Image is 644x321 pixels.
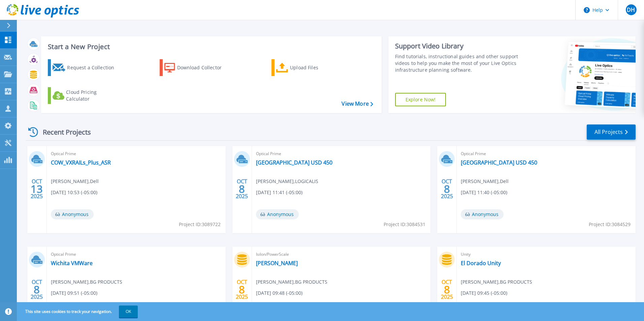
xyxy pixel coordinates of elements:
span: Unity [461,251,632,258]
span: Project ID: 3084529 [589,221,631,228]
div: OCT 2025 [235,177,248,201]
span: Optical Prime [51,251,222,258]
a: Download Collector [160,59,235,76]
span: 8 [444,287,450,292]
span: [DATE] 09:45 (-05:00) [461,289,507,297]
div: OCT 2025 [441,277,453,302]
div: OCT 2025 [30,277,43,302]
a: [PERSON_NAME] [256,260,298,266]
a: Request a Collection [48,59,123,76]
span: Project ID: 3084531 [384,221,425,228]
a: Upload Files [271,59,347,76]
span: 8 [239,186,245,192]
a: All Projects [587,124,636,140]
div: Upload Files [290,61,344,74]
div: Find tutorials, instructional guides and other support videos to help you make the most of your L... [395,53,521,73]
span: [DATE] 10:53 (-05:00) [51,189,97,196]
span: [PERSON_NAME] , BG PRODUCTS [256,278,327,286]
div: Support Video Library [395,42,521,50]
span: Anonymous [51,209,94,219]
span: Optical Prime [51,150,222,157]
a: COW_VXRAILs_Plus_ASR [51,159,111,166]
span: Anonymous [461,209,504,219]
div: OCT 2025 [30,177,43,201]
a: Cloud Pricing Calculator [48,87,123,104]
span: Isilon/PowerScale [256,251,427,258]
span: Optical Prime [461,150,632,157]
span: [DATE] 11:41 (-05:00) [256,189,302,196]
span: [PERSON_NAME] , Dell [51,178,99,185]
a: Wichita VMWare [51,260,93,266]
span: 8 [444,186,450,192]
span: Anonymous [256,209,299,219]
div: Recent Projects [26,124,100,140]
a: Explore Now! [395,93,446,106]
span: [DATE] 09:48 (-05:00) [256,289,302,297]
a: [GEOGRAPHIC_DATA] USD 450 [256,159,332,166]
span: [PERSON_NAME] , BG PRODUCTS [51,278,122,286]
span: 13 [31,186,43,192]
div: Request a Collection [67,61,121,74]
span: 8 [239,287,245,292]
a: [GEOGRAPHIC_DATA] USD 450 [461,159,537,166]
span: [DATE] 11:40 (-05:00) [461,189,507,196]
div: OCT 2025 [441,177,453,201]
div: Cloud Pricing Calculator [66,89,120,102]
div: Download Collector [177,61,231,74]
span: DH [627,7,635,12]
a: View More [342,101,373,107]
span: [PERSON_NAME] , BG PRODUCTS [461,278,532,286]
span: Project ID: 3089722 [179,221,221,228]
span: This site uses cookies to track your navigation. [19,306,138,318]
button: OK [119,306,138,318]
span: [PERSON_NAME] , LOGICALIS [256,178,318,185]
span: 8 [34,287,40,292]
span: Optical Prime [256,150,427,157]
span: [DATE] 09:51 (-05:00) [51,289,97,297]
div: OCT 2025 [235,277,248,302]
span: [PERSON_NAME] , Dell [461,178,509,185]
a: El Dorado Unity [461,260,501,266]
h3: Start a New Project [48,43,373,50]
